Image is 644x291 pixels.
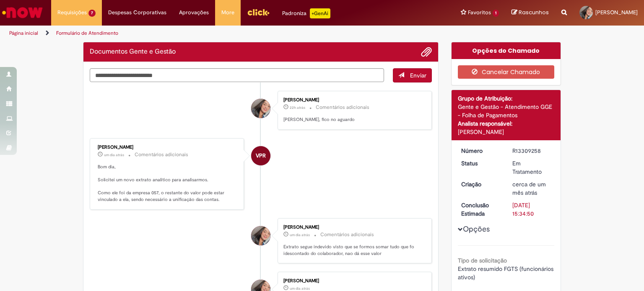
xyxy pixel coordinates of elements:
[179,8,209,17] span: Aprovações
[455,147,506,155] dt: Número
[9,30,38,36] a: Página inicial
[316,104,369,111] small: Comentários adicionais
[283,278,423,283] div: [PERSON_NAME]
[88,10,96,17] span: 7
[310,8,330,18] p: +GenAi
[90,68,384,82] textarea: Digite sua mensagem aqui...
[283,98,423,103] div: [PERSON_NAME]
[452,42,561,59] div: Opções do Chamado
[512,9,549,17] a: Rascunhos
[512,201,551,218] div: [DATE] 15:34:50
[519,8,549,16] span: Rascunhos
[6,26,423,41] ul: Trilhas de página
[512,180,546,196] time: 21/07/2025 10:46:21
[290,286,310,291] time: 27/08/2025 16:24:18
[108,8,166,17] span: Despesas Corporativas
[512,147,551,155] div: R13309258
[595,9,638,16] span: [PERSON_NAME]
[512,159,551,176] div: Em Tratamento
[251,99,270,118] div: Beatriz Magnani Balzana
[283,116,423,123] p: [PERSON_NAME], fico no aguardo
[455,201,506,218] dt: Conclusão Estimada
[455,159,506,167] dt: Status
[256,146,266,166] span: VPR
[104,152,124,157] time: 28/08/2025 07:18:59
[283,225,423,230] div: [PERSON_NAME]
[458,265,555,281] span: Extrato resumido FGTS (funcionários ativos)
[458,65,555,79] button: Cancelar Chamado
[98,164,237,203] p: Bom dia, Solicitei um novo extrato analitico para analisarmos. Como ele foi da empresa 057, o res...
[493,10,499,17] span: 1
[90,48,176,56] h2: Documentos Gente e Gestão Histórico de tíquete
[410,72,426,79] span: Enviar
[1,4,44,21] img: ServiceNow
[393,68,432,82] button: Enviar
[458,257,507,264] b: Tipo de solicitação
[458,103,555,119] div: Gente e Gestão - Atendimento GGE - Folha de Pagamentos
[320,231,374,238] small: Comentários adicionais
[458,119,555,128] div: Analista responsável:
[57,8,87,17] span: Requisições
[221,8,234,17] span: More
[290,105,305,110] time: 28/08/2025 11:31:54
[247,6,270,18] img: click_logo_yellow_360x200.png
[282,8,330,18] div: Padroniza
[56,30,118,36] a: Formulário de Atendimento
[135,151,188,158] small: Comentários adicionais
[251,146,270,165] div: Vanessa Paiva Ribeiro
[421,46,432,57] button: Adicionar anexos
[458,128,555,136] div: [PERSON_NAME]
[251,226,270,245] div: Beatriz Magnani Balzana
[290,286,310,291] span: um dia atrás
[455,180,506,188] dt: Criação
[512,180,551,197] div: 21/07/2025 11:46:21
[104,152,124,157] span: um dia atrás
[290,232,310,237] time: 27/08/2025 16:24:40
[468,8,491,17] span: Favoritos
[290,105,305,110] span: 22h atrás
[283,244,423,257] p: Extrato segue indevido visto que se formos somar tudo que fo idescontado do colaborador, nao dá e...
[512,180,546,196] span: cerca de um mês atrás
[458,94,555,103] div: Grupo de Atribuição:
[98,145,237,150] div: [PERSON_NAME]
[290,232,310,237] span: um dia atrás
